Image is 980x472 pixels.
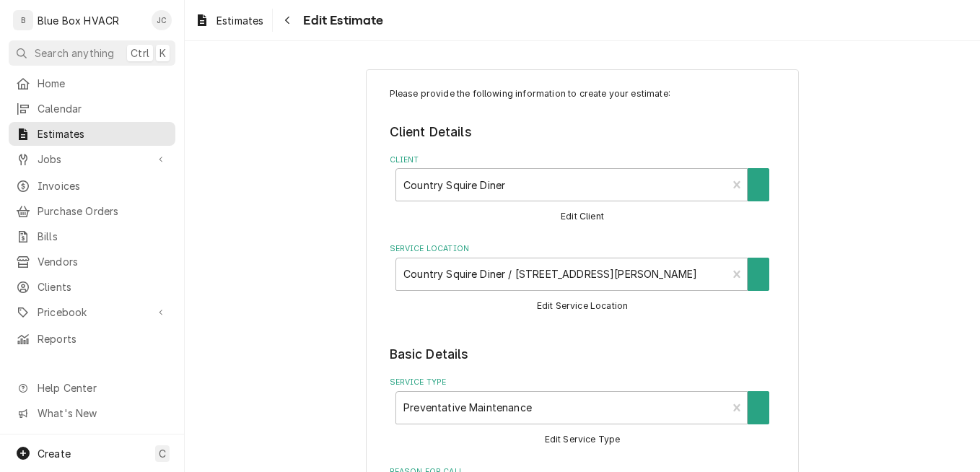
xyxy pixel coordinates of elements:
span: Help Center [38,380,167,395]
span: Estimates [38,126,168,141]
a: Estimates [9,122,175,146]
span: Home [38,76,168,91]
label: Service Location [390,243,776,255]
a: Go to What's New [9,401,175,425]
a: Bills [9,224,175,248]
legend: Client Details [390,123,776,141]
label: Client [390,154,776,166]
div: Service Type [390,377,776,448]
legend: Basic Details [390,345,776,364]
a: Invoices [9,174,175,198]
p: Please provide the following information to create your estimate: [390,87,776,100]
div: B [13,10,33,30]
a: Clients [9,275,175,299]
a: Go to Help Center [9,376,175,400]
span: Pricebook [38,305,146,320]
span: C [159,446,166,461]
a: Calendar [9,97,175,121]
a: Go to Pricebook [9,300,175,324]
span: Purchase Orders [38,204,168,219]
div: Client [390,154,776,226]
button: Create New Service [748,391,769,424]
a: Home [9,71,175,95]
button: Edit Service Type [543,431,623,449]
button: Edit Client [559,208,606,226]
button: Create New Client [748,168,769,201]
span: Vendors [38,254,168,269]
div: Service Location [390,243,776,315]
span: Edit Estimate [299,11,383,30]
span: Invoices [38,178,168,193]
div: Josh Canfield's Avatar [152,10,172,30]
span: K [159,45,166,61]
span: What's New [38,406,167,421]
div: JC [152,10,172,30]
div: Blue Box HVACR [38,13,119,28]
a: Vendors [9,250,175,274]
a: Reports [9,327,175,351]
span: Search anything [35,45,114,61]
span: Create [38,447,71,460]
button: Edit Service Location [535,297,631,315]
span: Clients [38,279,168,294]
span: Calendar [38,101,168,116]
button: Create New Location [748,258,769,291]
a: Purchase Orders [9,199,175,223]
a: Estimates [189,9,269,32]
span: Reports [38,331,168,346]
span: Estimates [216,13,263,28]
button: Search anythingCtrlK [9,40,175,66]
button: Navigate back [276,9,299,32]
span: Jobs [38,152,146,167]
span: Bills [38,229,168,244]
label: Service Type [390,377,776,388]
span: Ctrl [131,45,149,61]
a: Go to Jobs [9,147,175,171]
